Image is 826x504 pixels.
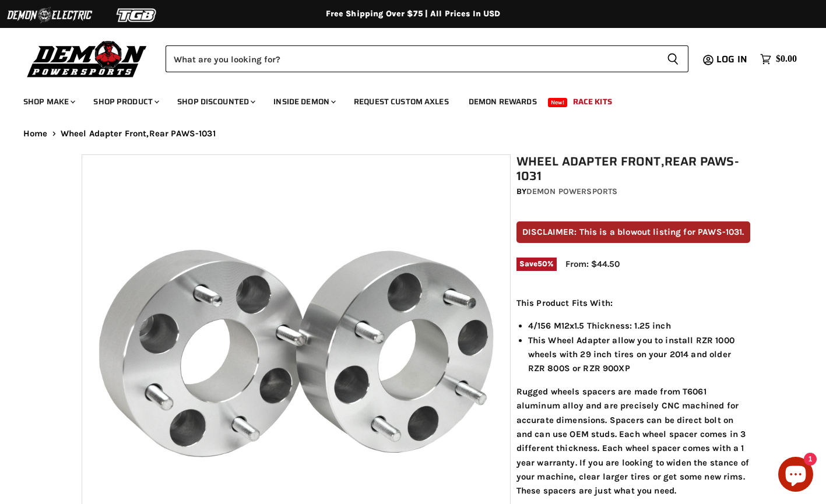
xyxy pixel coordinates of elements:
div: Rugged wheels spacers are made from T6061 aluminum alloy and are precisely CNC machined for accur... [516,296,750,498]
a: Demon Rewards [460,90,546,114]
img: TGB Logo 2 [93,4,181,26]
span: Wheel Adapter Front,Rear PAWS-1031 [61,129,216,139]
span: New! [548,98,568,107]
span: Save % [516,258,557,270]
inbox-online-store-chat: Shopify online store chat [775,457,817,495]
ul: Main menu [15,85,794,114]
a: Demon Powersports [526,186,617,196]
li: This Wheel Adapter allow you to install RZR 1000 wheels with 29 inch tires on your 2014 and older... [528,333,750,376]
a: Shop Product [85,90,166,114]
img: Demon Powersports [23,38,151,79]
input: Search [166,45,658,72]
a: Request Custom Axles [345,90,458,114]
a: Log in [711,54,754,65]
button: Search [658,45,688,72]
a: Shop Discounted [168,90,262,114]
span: From: $44.50 [565,259,620,269]
span: 50 [537,259,547,268]
span: $0.00 [776,54,797,65]
img: Demon Electric Logo 2 [6,4,93,26]
a: $0.00 [754,51,803,68]
span: Log in [716,52,747,66]
form: Product [166,45,688,72]
div: by [516,185,750,198]
h1: Wheel Adapter Front,Rear PAWS-1031 [516,154,750,184]
a: Inside Demon [265,90,343,114]
p: DISCLAIMER: This is a blowout listing for PAWS-1031. [516,221,750,243]
a: Race Kits [564,90,621,114]
p: This Product Fits With: [516,296,750,310]
a: Home [23,129,48,139]
a: Shop Make [15,90,82,114]
li: 4/156 M12x1.5 Thickness: 1.25 inch [528,319,750,333]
